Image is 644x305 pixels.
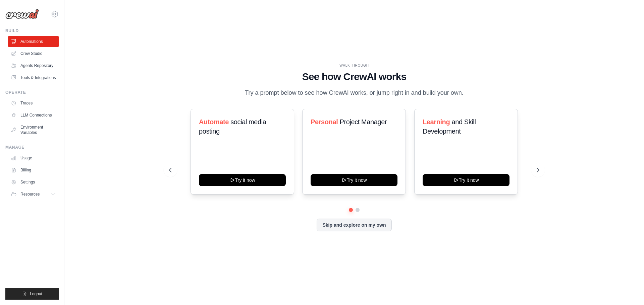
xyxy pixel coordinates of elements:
button: Try it now [311,174,397,186]
a: Settings [8,177,59,187]
a: Agents Repository [8,60,59,71]
span: Learning [423,118,450,126]
a: LLM Connections [8,110,59,121]
button: Resources [8,189,59,200]
button: Try it now [199,174,286,186]
button: Try it now [423,174,509,186]
span: Project Manager [340,118,387,126]
span: Logout [30,291,42,297]
div: Manage [5,145,59,150]
span: social media posting [199,118,266,135]
h1: See how CrewAI works [169,71,539,83]
a: Automations [8,36,59,47]
div: WALKTHROUGH [169,63,539,68]
span: Automate [199,118,229,126]
a: Crew Studio [8,48,59,59]
a: Usage [8,153,59,163]
span: Personal [311,118,338,126]
a: Billing [8,165,59,175]
div: Operate [5,90,59,95]
img: Logo [5,9,39,19]
span: Resources [20,192,40,197]
a: Traces [8,98,59,108]
a: Tools & Integrations [8,72,59,83]
div: Build [5,28,59,33]
span: and Skill Development [423,118,476,135]
p: Try a prompt below to see how CrewAI works, or jump right in and build your own. [241,88,467,98]
button: Skip and explore on my own [317,219,391,231]
a: Environment Variables [8,122,59,138]
button: Logout [5,288,59,300]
